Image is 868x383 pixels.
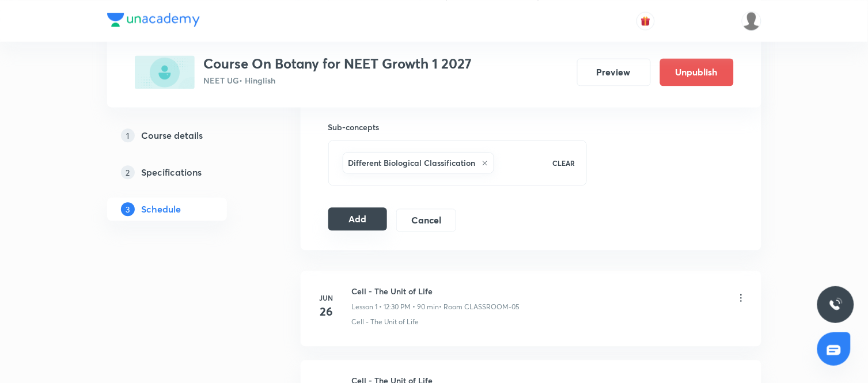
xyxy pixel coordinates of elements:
[328,207,388,230] button: Add
[348,157,476,169] h6: Different Biological Classification
[121,128,135,142] p: 1
[107,13,200,29] a: Company Logo
[352,285,520,297] h6: Cell - The Unit of Life
[315,293,338,303] h6: Jun
[352,302,439,312] p: Lesson 1 • 12:30 PM • 90 min
[328,121,587,133] h6: Sub-concepts
[142,202,181,216] h5: Schedule
[121,165,135,179] p: 2
[660,58,734,86] button: Unpublish
[204,74,472,86] p: NEET UG • Hinglish
[121,202,135,216] p: 3
[142,128,203,142] h5: Course details
[107,124,264,147] a: 1Course details
[107,161,264,184] a: 2Specifications
[315,303,338,320] h4: 26
[396,208,456,232] button: Cancel
[742,11,761,31] img: Md Khalid Hasan Ansari
[352,317,419,327] p: Cell - The Unit of Life
[135,55,195,89] img: A0D1F985-C8CC-413A-A225-BA92EB1ADA39_plus.png
[636,12,655,30] button: avatar
[552,158,575,168] p: CLEAR
[577,58,651,86] button: Preview
[142,165,202,179] h5: Specifications
[107,13,200,26] img: Company Logo
[829,298,843,312] img: ttu
[439,302,520,312] p: • Room CLASSROOM-05
[640,16,651,26] img: avatar
[204,55,472,72] h3: Course On Botany for NEET Growth 1 2027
